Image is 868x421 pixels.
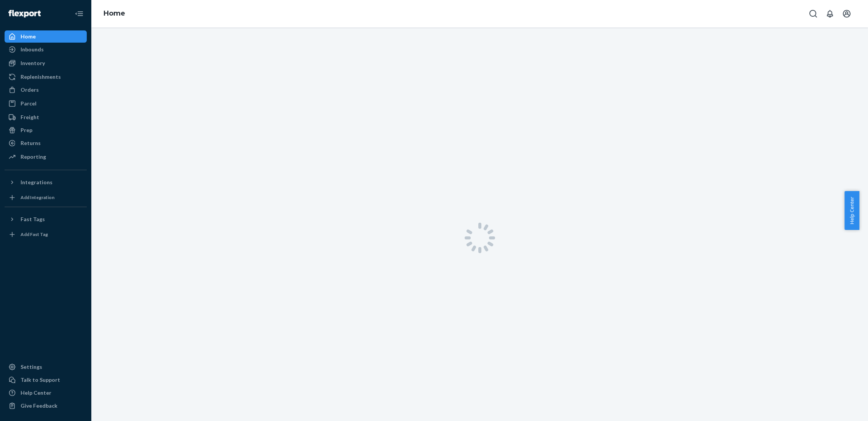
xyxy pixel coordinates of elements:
[5,57,87,69] a: Inventory
[5,124,87,136] a: Prep
[21,402,57,410] div: Give Feedback
[5,191,87,204] a: Add Integration
[21,59,45,67] div: Inventory
[5,176,87,188] button: Integrations
[806,6,821,21] button: Open Search Box
[5,228,87,241] a: Add Fast Tag
[104,9,125,18] a: Home
[21,113,39,121] div: Freight
[844,191,859,230] button: Help Center
[5,400,87,412] button: Give Feedback
[21,194,54,201] div: Add Integration
[21,139,41,147] div: Returns
[21,363,42,371] div: Settings
[5,374,87,386] button: Talk to Support
[5,111,87,123] a: Freight
[72,6,87,21] button: Close Navigation
[5,213,87,225] button: Fast Tags
[5,71,87,83] a: Replenishments
[21,33,36,40] div: Home
[5,30,87,43] a: Home
[21,126,32,134] div: Prep
[5,361,87,373] a: Settings
[5,151,87,163] a: Reporting
[5,387,87,399] a: Help Center
[822,6,838,21] button: Open notifications
[21,376,60,384] div: Talk to Support
[21,73,61,81] div: Replenishments
[839,6,854,21] button: Open account menu
[21,389,51,397] div: Help Center
[5,43,87,56] a: Inbounds
[21,46,44,53] div: Inbounds
[97,3,131,25] ol: breadcrumbs
[21,86,39,94] div: Orders
[8,10,41,18] img: Flexport logo
[5,84,87,96] a: Orders
[21,231,48,238] div: Add Fast Tag
[5,97,87,110] a: Parcel
[21,100,37,107] div: Parcel
[21,215,45,223] div: Fast Tags
[21,153,46,161] div: Reporting
[5,137,87,149] a: Returns
[21,179,53,186] div: Integrations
